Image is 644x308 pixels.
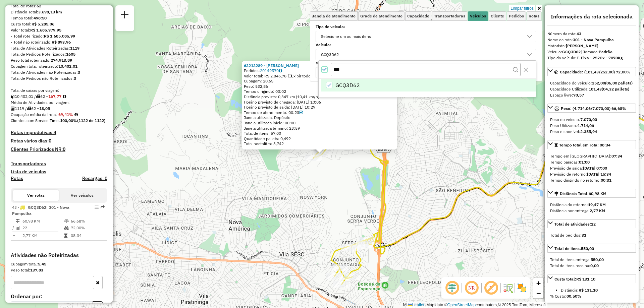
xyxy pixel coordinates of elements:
[70,46,79,51] strong: 1119
[602,86,629,91] strong: (04,32 pallets)
[581,246,594,251] strong: 550,00
[550,293,633,299] div: % Custo:
[244,84,268,89] span: Peso: 532,86
[547,37,636,43] div: Nome da rota:
[599,49,612,54] strong: Padrão
[547,13,636,20] h4: Informações da rota selecionada
[95,205,99,209] em: Opções
[11,118,60,123] span: Clientes com Service Time:
[11,292,107,300] label: Ordenar por:
[550,117,597,122] span: Peso do veículo:
[38,261,46,266] strong: 5,45
[554,222,596,227] span: Total de atividades:
[562,49,581,54] strong: GCQ3D62
[11,100,107,106] div: Média de Atividades por viagem:
[550,159,633,165] div: Tempo paradas:
[11,107,15,111] i: Total de Atividades
[470,14,486,18] span: Veículos
[51,58,72,63] strong: 274.913,89
[244,115,395,120] div: Janela utilizada: Depósito
[589,86,602,91] strong: 181,43
[554,246,594,252] div: Total de itens:
[592,80,605,85] strong: 252,00
[491,14,504,18] span: Cliente
[77,118,105,123] strong: (1122 de 1122)
[101,205,105,209] em: Rota exportada
[483,280,499,296] span: Exibir rótulo
[244,131,395,136] div: Total de itens: 57,00
[244,68,395,73] div: Pedidos:
[11,176,23,181] a: Rotas
[550,153,633,159] div: Tempo em [GEOGRAPHIC_DATA]:
[11,3,107,9] div: Total de rotas:
[550,86,633,92] div: Capacidade Utilizada:
[533,278,543,288] a: Zoom in
[11,75,107,81] div: Total de Pedidos não Roteirizados:
[509,5,535,12] a: Limpar filtros
[550,171,633,177] div: Previsão de retorno:
[550,80,633,86] div: Capacidade do veículo:
[550,232,633,238] div: Total de pedidos:
[244,110,395,115] div: Tempo de atendimento: 00:23
[12,232,15,239] td: =
[550,177,633,183] div: Tempo dirigindo no retorno:
[590,263,599,268] strong: 0,00
[11,94,107,100] div: 10.402,01 / 62 =
[591,257,604,262] strong: 550,00
[580,129,597,134] strong: 2.355,94
[550,165,633,171] div: Previsão de saída:
[521,64,531,75] button: Close
[16,219,20,223] i: Distância Total
[34,15,47,20] strong: 498:50
[12,205,69,216] span: | 301 - Nova Pampulha
[22,232,64,239] td: 2,77 KM
[11,15,107,21] div: Tempo total:
[547,199,636,217] div: Distância Total:60,98 KM
[11,63,107,69] div: Cubagem total roteirizado:
[11,39,107,45] div: - Total não roteirizado:
[335,81,360,89] span: GCQ3D62
[550,263,633,269] div: Total de itens recolha:
[579,160,590,165] strong: 01:00
[547,285,636,302] div: Custo total:R$ 131,10
[28,205,46,210] span: GCQ3D62
[11,267,107,273] div: Peso total:
[588,202,606,207] strong: 19,47 KM
[244,63,299,68] a: 63213289 - [PERSON_NAME]
[44,34,75,39] strong: R$ 1.685.085,99
[447,303,476,307] a: OpenStreetMap
[16,226,20,230] i: Total de Atividades
[554,276,595,282] div: Custo total:
[279,69,282,73] i: Observações
[547,55,636,61] div: Tipo do veículo:
[32,21,54,26] strong: R$ 5.285,06
[547,189,636,198] a: Distância Total:60,98 KM
[316,42,536,48] label: Veículo:
[536,289,541,297] span: −
[70,218,104,225] td: 66,68%
[11,146,107,152] h4: Clientes Priorizados NR:
[60,118,77,123] strong: 100,00%
[39,106,50,111] strong: 18,05
[78,70,80,75] strong: 3
[547,49,636,55] div: Veículo:
[74,113,78,117] em: Média calculada utilizando a maior ocupação (%Peso ou %Cubagem) de cada rota da sessão. Rotas cro...
[567,294,581,299] strong: 00,50%
[316,60,536,66] label: Motorista:
[74,76,76,81] strong: 3
[547,140,636,149] a: Tempo total em rota: 08:34
[58,112,73,117] strong: 69,41%
[70,225,104,231] td: 72,00%
[360,14,402,18] span: Grade de atendimento
[244,94,395,100] div: Distância prevista: 0,347 km (10,41 km/h)
[601,178,611,183] strong: 00:31
[63,146,65,152] strong: 0
[425,303,426,307] span: |
[321,66,328,73] div: All items selected
[11,27,107,33] div: Valor total:
[312,14,356,18] span: Janela de atendimento
[583,166,607,171] strong: [DATE] 07:00
[319,79,536,91] ul: Option List
[11,9,107,15] div: Distância Total:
